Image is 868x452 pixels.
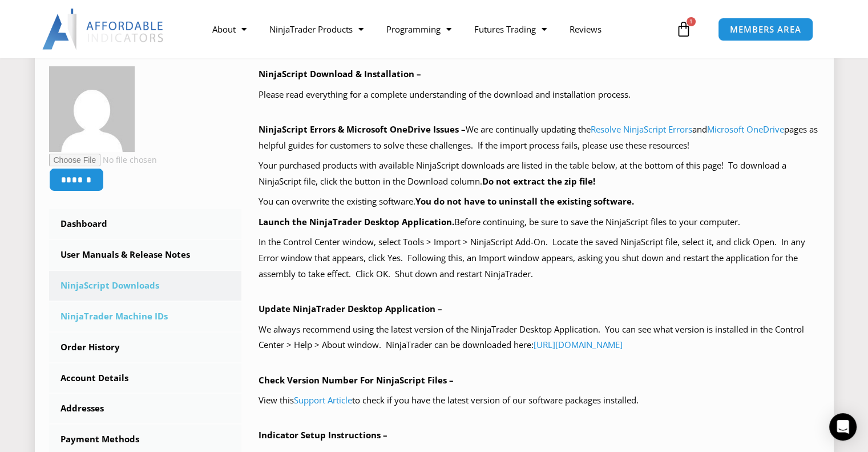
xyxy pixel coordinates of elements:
[534,339,623,350] a: [URL][DOMAIN_NAME]
[707,123,784,135] a: Microsoft OneDrive
[49,302,242,331] a: NinjaTrader Machine IDs
[49,363,242,393] a: Account Details
[259,393,819,409] p: View this to check if you have the latest version of our software packages installed.
[730,25,801,34] span: MEMBERS AREA
[49,333,242,362] a: Order History
[259,374,454,386] b: Check Version Number For NinjaScript Files –
[463,16,558,42] a: Futures Trading
[718,18,813,41] a: MEMBERS AREA
[258,16,375,42] a: NinjaTrader Products
[259,158,819,190] p: Your purchased products with available NinjaScript downloads are listed in the table below, at th...
[259,322,819,354] p: We always recommend using the latest version of the NinjaTrader Desktop Application. You can see ...
[659,13,709,46] a: 1
[591,123,692,135] a: Resolve NinjaScript Errors
[42,9,165,50] img: LogoAI | Affordable Indicators – NinjaTrader
[259,303,442,314] b: Update NinjaTrader Desktop Application –
[259,194,819,210] p: You can overwrite the existing software.
[259,68,421,79] b: NinjaScript Download & Installation –
[482,175,595,187] b: Do not extract the zip file!
[415,195,634,207] b: You do not have to uninstall the existing software.
[259,214,819,230] p: Before continuing, be sure to save the NinjaScript files to your computer.
[259,122,819,154] p: We are continually updating the and pages as helpful guides for customers to solve these challeng...
[201,16,258,42] a: About
[49,271,242,301] a: NinjaScript Downloads
[829,413,857,441] div: Open Intercom Messenger
[259,216,454,227] b: Launch the NinjaTrader Desktop Application.
[49,240,242,270] a: User Manuals & Release Notes
[201,16,673,42] nav: Menu
[259,429,387,441] b: Indicator Setup Instructions –
[259,123,466,135] b: NinjaScript Errors & Microsoft OneDrive Issues –
[49,66,135,152] img: ad88c25ec3e07862cf48b74dcc50cb91104e33d7a27dd87ea91c0d39baf11d44
[687,17,696,26] span: 1
[558,16,613,42] a: Reviews
[294,394,352,406] a: Support Article
[259,87,819,103] p: Please read everything for a complete understanding of the download and installation process.
[49,394,242,423] a: Addresses
[49,209,242,239] a: Dashboard
[375,16,463,42] a: Programming
[259,234,819,282] p: In the Control Center window, select Tools > Import > NinjaScript Add-On. Locate the saved NinjaS...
